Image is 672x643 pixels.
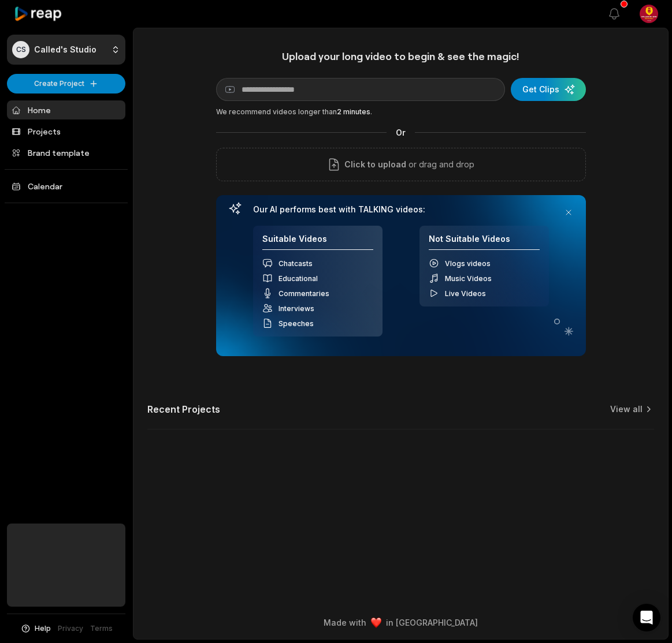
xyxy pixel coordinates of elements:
h2: Recent Projects [147,403,220,415]
a: Projects [7,122,125,141]
span: Chatcasts [279,259,313,268]
div: We recommend videos longer than . [216,107,586,117]
div: Made with in [GEOGRAPHIC_DATA] [144,616,658,629]
div: Open Intercom Messenger [633,604,660,631]
h1: Upload your long video to begin & see the magic! [216,50,586,63]
button: Help [20,623,51,634]
a: View all [610,403,643,415]
div: CS [12,41,29,58]
p: Called's Studio [34,44,96,55]
span: 2 minutes [337,107,370,116]
span: Commentaries [279,289,329,298]
span: Live Videos [445,289,486,298]
span: Interviews [279,304,314,313]
a: Privacy [58,623,83,634]
button: Create Project [7,74,125,94]
span: Or [387,126,415,139]
img: heart emoji [371,618,381,628]
a: Terms [90,623,113,634]
a: Calendar [7,177,125,196]
button: Get Clips [511,78,586,101]
h3: Our AI performs best with TALKING videos: [253,204,549,215]
span: Music Videos [445,274,492,283]
span: Help [35,623,51,634]
h4: Suitable Videos [262,234,373,251]
span: Speeches [279,319,314,328]
span: Educational [279,274,318,283]
a: Home [7,100,125,119]
span: Vlogs videos [445,259,491,268]
span: Click to upload [344,158,406,171]
p: or drag and drop [406,158,474,171]
h4: Not Suitable Videos [429,234,540,251]
a: Brand template [7,143,125,162]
